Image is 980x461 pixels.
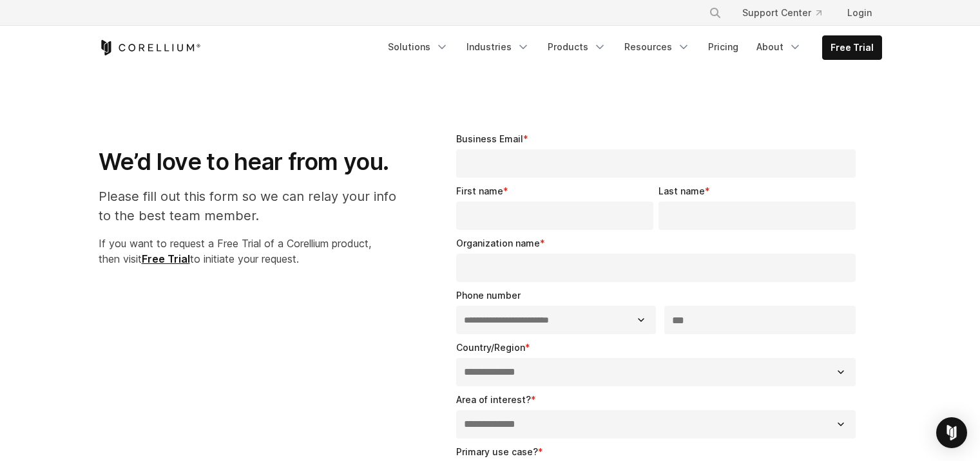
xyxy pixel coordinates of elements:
[99,40,201,55] a: Corellium Home
[732,1,832,24] a: Support Center
[658,185,705,196] span: Last name
[617,35,698,59] a: Resources
[456,290,521,301] span: Phone number
[456,133,523,144] span: Business Email
[459,35,537,59] a: Industries
[380,35,456,59] a: Solutions
[456,238,540,249] span: Organization name
[837,1,882,24] a: Login
[540,35,614,59] a: Products
[693,1,882,24] div: Navigation Menu
[142,252,190,265] a: Free Trial
[456,185,503,196] span: First name
[700,35,746,59] a: Pricing
[456,446,538,457] span: Primary use case?
[823,36,881,59] a: Free Trial
[456,342,525,353] span: Country/Region
[99,147,410,176] h1: We’d love to hear from you.
[936,417,967,448] div: Open Intercom Messenger
[704,1,727,24] button: Search
[99,236,410,267] p: If you want to request a Free Trial of a Corellium product, then visit to initiate your request.
[99,187,410,225] p: Please fill out this form so we can relay your info to the best team member.
[456,394,531,405] span: Area of interest?
[749,35,809,59] a: About
[380,35,882,60] div: Navigation Menu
